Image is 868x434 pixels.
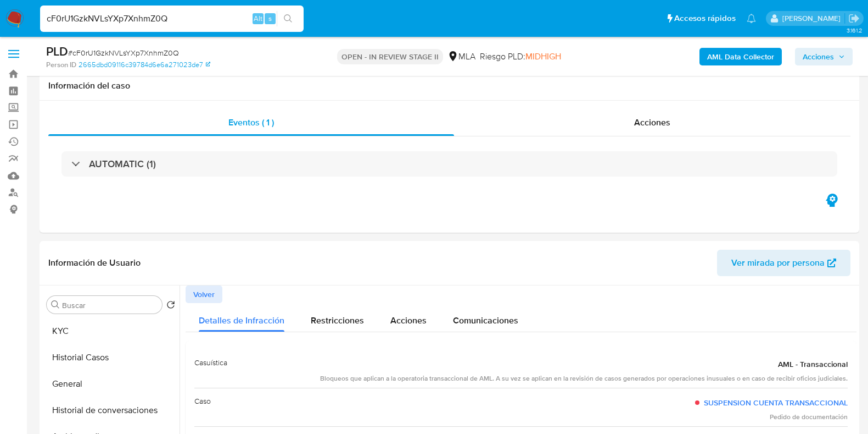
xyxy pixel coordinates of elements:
b: PLD [46,42,68,60]
a: Salir [848,13,860,24]
a: 2665dbd09116c39784d6e6a271023de7 [79,60,210,70]
div: MLA [447,51,475,63]
span: Eventos ( 1 ) [228,116,274,129]
h1: Información del caso [48,80,850,91]
button: Acciones [795,48,853,65]
span: Riesgo PLD: [480,51,561,63]
button: KYC [42,318,180,344]
input: Buscar [62,300,158,310]
span: s [268,13,272,24]
button: Historial de conversaciones [42,397,180,424]
h1: Información de Usuario [48,257,141,268]
button: Historial Casos [42,344,180,371]
button: Volver al orden por defecto [166,300,175,312]
span: Alt [254,13,262,24]
button: Ver mirada por persona [717,250,850,276]
span: # cF0rU1GzkNVLsYXp7XnhmZ0Q [68,47,179,58]
p: florencia.lera@mercadolibre.com [782,13,844,24]
button: AML Data Collector [699,48,782,65]
h3: AUTOMATIC (1) [89,158,156,170]
button: Buscar [51,300,60,309]
div: AUTOMATIC (1) [61,151,837,177]
b: AML Data Collector [707,48,774,65]
b: Person ID [46,60,76,70]
button: General [42,371,180,397]
a: Notificaciones [747,14,756,23]
span: MIDHIGH [525,50,561,63]
span: Ver mirada por persona [731,250,825,276]
p: OPEN - IN REVIEW STAGE II [337,49,443,64]
button: search-icon [277,11,299,26]
input: Buscar usuario o caso... [40,12,304,26]
span: Acciones [634,116,670,129]
span: Accesos rápidos [674,13,736,24]
span: Acciones [803,48,834,65]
